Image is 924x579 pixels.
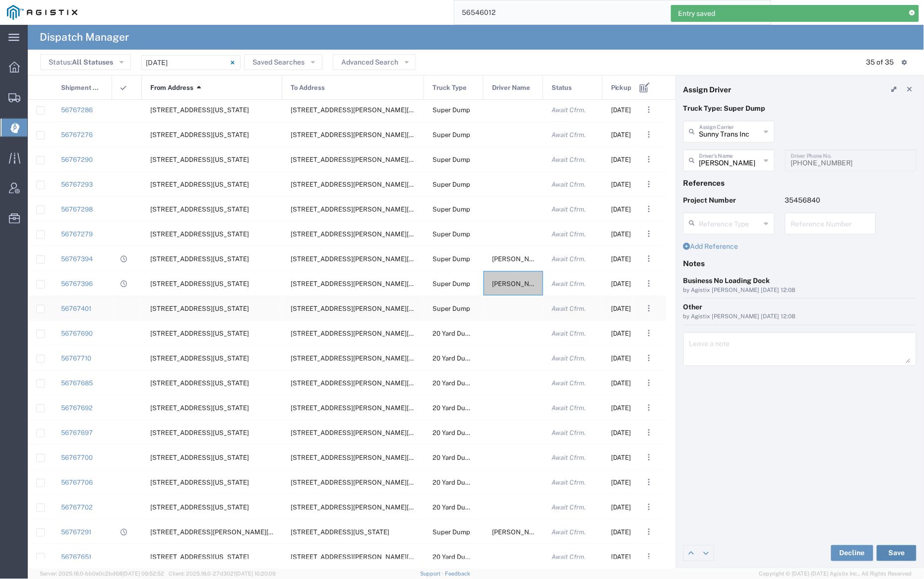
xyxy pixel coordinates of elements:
[866,57,894,68] div: 35 of 35
[61,454,93,461] a: 56767700
[552,305,586,312] span: Await Cfrm.
[552,504,586,511] span: Await Cfrm.
[648,203,650,215] span: . . .
[611,255,650,263] span: 09/10/2025, 08:30
[611,528,650,536] span: 09/10/2025, 06:00
[552,404,586,412] span: Await Cfrm.
[7,5,77,20] img: logo
[432,206,470,213] span: Super Dump
[432,454,493,461] span: 20 Yard Dump Truck
[648,253,650,265] span: . . .
[291,528,389,536] span: 99 Main St, Daly City, California, 94014, United States
[150,181,249,188] span: 10 Seaport Blvd, Redwood City, California, 94063, United States
[291,429,443,436] span: 901 Bailey Rd, Pittsburg, California, 94565, United States
[150,75,193,100] span: From Address
[291,131,443,139] span: 1601 Dixon Landing Rd, Milpitas, California, 95035, United States
[611,379,650,387] span: 09/10/2025, 06:00
[492,255,546,263] span: Harman Singh
[611,206,650,213] span: 09/10/2025, 06:00
[611,305,650,312] span: 09/10/2025, 08:30
[150,230,249,238] span: 10 Seaport Blvd, Redwood City, California, 94063, United States
[492,528,546,536] span: Sunny Mann
[61,230,93,238] a: 56767279
[432,305,470,312] span: Super Dump
[648,451,650,463] span: . . .
[642,426,656,439] button: ...
[61,429,93,436] a: 56767697
[291,230,443,238] span: 1601 Dixon Landing Rd, Milpitas, California, 95035, United States
[642,177,656,191] button: ...
[432,429,493,436] span: 20 Yard Dump Truck
[642,103,656,117] button: ...
[150,156,249,163] span: 10 Seaport Blvd, Redwood City, California, 94063, United States
[611,156,650,163] span: 09/10/2025, 06:00
[683,259,917,268] h4: Notes
[333,54,416,70] button: Advanced Search
[877,545,917,561] button: Save
[642,152,656,166] button: ...
[683,312,917,321] div: by Agistix [PERSON_NAME] [DATE] 12:08
[454,0,756,24] input: Search for shipment number, reference number
[642,450,656,464] button: ...
[291,75,325,100] span: To Address
[683,242,739,250] a: Add Reference
[291,206,443,213] span: 1601 Dixon Landing Rd, Milpitas, California, 95035, United States
[150,528,303,536] span: 480 Amador St Pier 92, San Francisco, California, 94124, United States
[552,156,586,163] span: Await Cfrm.
[683,178,917,187] h4: References
[552,330,586,337] span: Await Cfrm.
[642,202,656,216] button: ...
[432,479,493,486] span: 20 Yard Dump Truck
[611,504,650,511] span: 09/10/2025, 06:00
[648,501,650,513] span: . . .
[611,181,650,188] span: 09/10/2025, 06:00
[831,545,873,561] button: Decline
[150,305,249,312] span: 1817 Grand Ave, San Rafael, California, United States
[445,571,470,577] a: Feedback
[150,280,249,288] span: 1817 Grand Ave, San Rafael, California, United States
[552,181,586,188] span: Await Cfrm.
[150,106,249,114] span: 10 Seaport Blvd, Redwood City, California, 94063, United States
[432,379,493,387] span: 20 Yard Dump Truck
[291,355,443,362] span: 901 Bailey Rd, Pittsburg, California, 94565, United States
[611,75,651,100] span: Pickup Date and Time
[492,75,530,100] span: Driver Name
[169,571,276,577] span: Client: 2025.18.0-27d3021
[648,278,650,289] span: . . .
[642,351,656,365] button: ...
[552,528,586,536] span: Await Cfrm.
[611,429,650,436] span: 09/10/2025, 06:00
[61,528,91,536] a: 56767291
[648,427,650,438] span: . . .
[611,106,650,114] span: 09/10/2025, 06:00
[552,230,586,238] span: Await Cfrm.
[648,129,650,141] span: . . .
[683,302,917,312] div: Other
[552,106,586,114] span: Await Cfrm.
[61,379,93,387] a: 56767685
[552,131,586,139] span: Await Cfrm.
[432,156,470,163] span: Super Dump
[432,106,470,114] span: Super Dump
[150,255,249,263] span: 1817 Grand Ave, San Rafael, California, United States
[642,252,656,266] button: ...
[291,379,443,387] span: 901 Bailey Rd, Pittsburg, California, 94565, United States
[648,228,650,240] span: . . .
[236,571,276,577] span: [DATE] 10:20:09
[648,302,650,314] span: . . .
[291,255,443,263] span: 1220 Andersen Drive, San Rafael, California, 94901, United States
[72,58,113,66] span: All Statuses
[785,195,876,206] p: 35456840
[648,327,650,339] span: . . .
[432,330,493,337] span: 20 Yard Dump Truck
[611,404,650,412] span: 09/10/2025, 06:00
[611,355,650,362] span: 09/10/2025, 06:00
[648,104,650,116] span: . . .
[611,330,650,337] span: 09/10/2025, 06:00
[648,153,650,165] span: . . .
[150,504,249,511] span: 3600 Adobe Rd, Petaluma, California, 94954, United States
[61,479,93,486] a: 56767706
[611,230,650,238] span: 09/10/2025, 06:00
[432,131,470,139] span: Super Dump
[642,227,656,241] button: ...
